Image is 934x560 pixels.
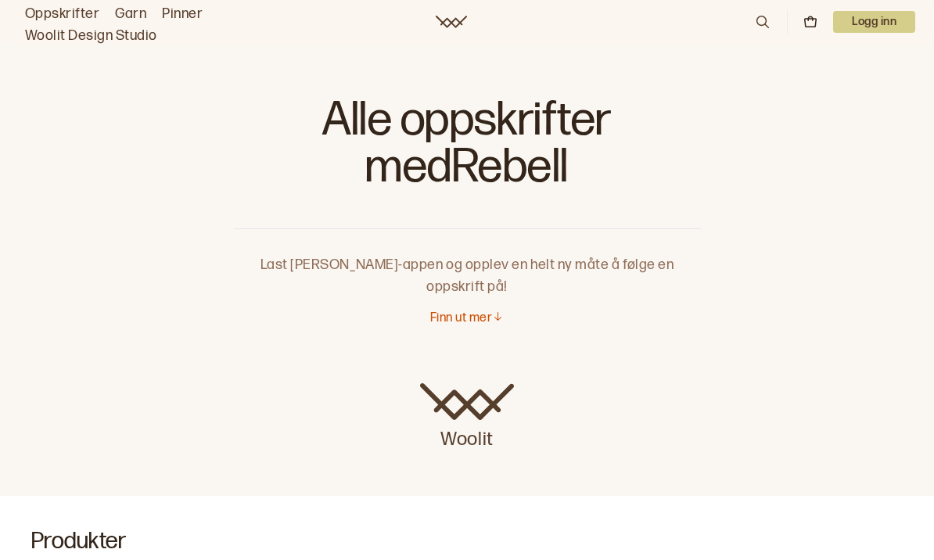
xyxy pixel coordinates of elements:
[420,421,514,452] p: Woolit
[430,311,492,327] p: Finn ut mer
[25,25,157,47] a: Woolit Design Studio
[162,3,203,25] a: Pinner
[833,11,915,33] button: User dropdown
[420,383,514,421] img: Woolit
[25,3,99,25] a: Oppskrifter
[234,229,701,298] p: Last [PERSON_NAME]-appen og opplev en helt ny måte å følge en oppskrift på!
[115,3,146,25] a: Garn
[430,311,504,327] button: Finn ut mer
[420,383,514,452] a: Woolit
[436,16,467,28] a: Woolit
[234,94,701,203] h1: Alle oppskrifter med Rebell
[833,11,915,33] p: Logg inn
